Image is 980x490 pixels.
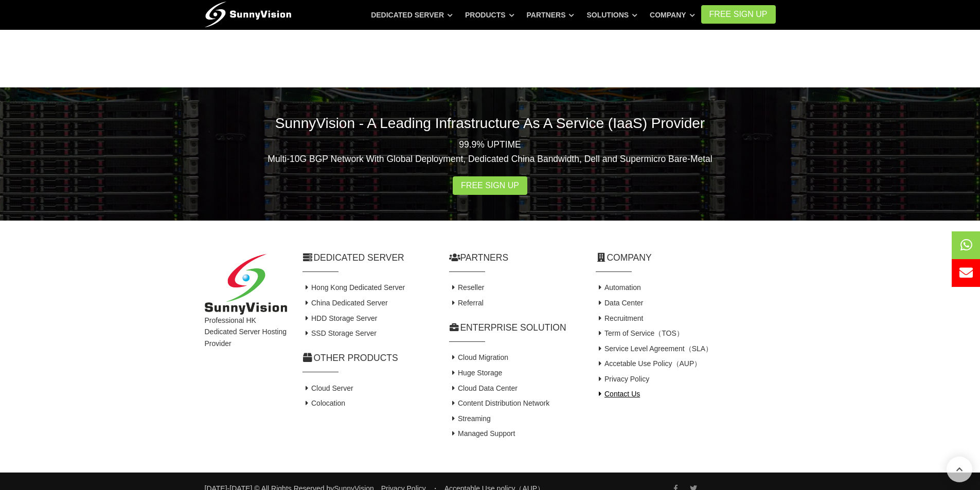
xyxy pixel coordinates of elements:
a: Cloud Data Center [449,384,518,392]
a: Automation [596,283,641,292]
a: HDD Storage Server [302,314,378,322]
a: Data Center [596,299,644,307]
a: Streaming [449,414,491,423]
a: Accetable Use Policy（AUP） [596,359,702,368]
h2: Partners [449,251,580,264]
h2: Enterprise Solution [449,321,580,334]
h2: Dedicated Server [302,251,434,264]
a: Partners [527,6,575,24]
h2: Other Products [302,352,434,365]
a: Colocation [302,399,346,407]
p: 99.9% UPTIME Multi-10G BGP Network With Global Deployment, Dedicated China Bandwidth, Dell and Su... [205,137,776,166]
a: Term of Service（TOS） [596,329,684,337]
a: China Dedicated Server [302,299,388,307]
a: Products [465,6,514,24]
a: Huge Storage [449,369,503,377]
a: Content Distribution Network [449,399,550,407]
a: Recruitment [596,314,644,322]
div: Professional HK Dedicated Server Hosting Provider [197,254,295,442]
a: Solutions [586,6,637,24]
a: Free Sign Up [453,176,527,195]
a: Service Level Agreement（SLA） [596,344,713,353]
a: Cloud Migration [449,353,509,361]
a: Dedicated Server [371,6,453,24]
img: SunnyVision Limited [205,254,287,315]
a: Reseller [449,283,485,292]
h2: SunnyVision - A Leading Infrastructure As A Service (IaaS) Provider [205,113,776,133]
h2: Company [596,251,776,264]
a: Managed Support [449,429,515,438]
a: Cloud Server [302,384,353,392]
a: Contact Us [596,390,640,398]
a: Hong Kong Dedicated Server [302,283,405,292]
a: Company [650,6,695,24]
a: Privacy Policy [596,375,650,383]
a: FREE Sign Up [701,5,776,24]
a: SSD Storage Server [302,329,377,337]
a: Referral [449,299,484,307]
